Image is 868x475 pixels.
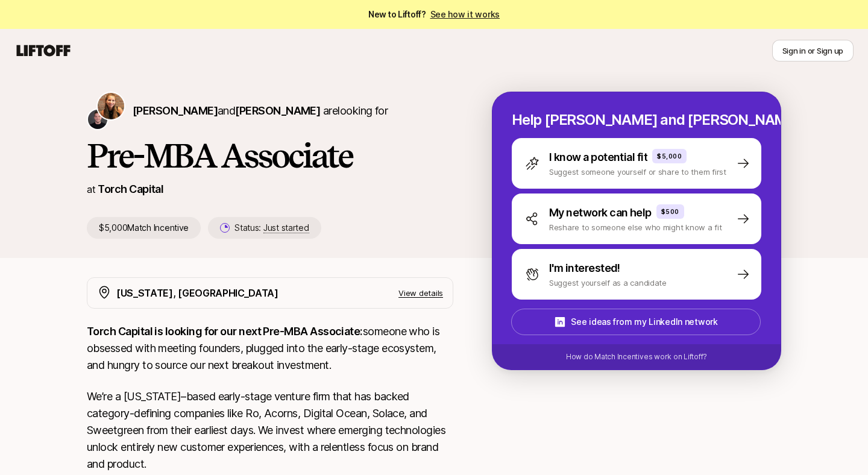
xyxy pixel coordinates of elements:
[87,181,95,197] p: at
[218,104,320,117] span: and
[549,166,726,178] p: Suggest someone yourself or share to them first
[549,149,647,166] p: I know a potential fit
[87,217,201,239] p: $5,000 Match Incentive
[234,221,309,235] p: Status:
[772,40,854,61] button: Sign in or Sign up
[549,260,620,277] p: I'm interested!
[549,204,652,221] p: My network can help
[87,323,453,374] p: someone who is obsessed with meeting founders, plugged into the early-stage ecosystem, and hungry...
[512,112,761,128] p: Help [PERSON_NAME] and [PERSON_NAME] hire
[661,207,679,216] p: $500
[133,104,218,117] span: [PERSON_NAME]
[116,285,278,301] p: [US_STATE], [GEOGRAPHIC_DATA]
[549,277,667,289] p: Suggest yourself as a candidate
[368,7,500,22] span: New to Liftoff?
[398,287,443,299] p: View details
[511,309,761,335] button: See ideas from my LinkedIn network
[98,183,163,195] a: Torch Capital
[263,222,309,233] span: Just started
[549,221,722,233] p: Reshare to someone else who might know a fit
[98,93,124,119] img: Katie Reiner
[430,9,500,19] a: See how it works
[571,315,717,329] p: See ideas from my LinkedIn network
[235,104,320,117] span: [PERSON_NAME]
[87,137,453,174] h1: Pre-MBA Associate
[657,151,682,161] p: $5,000
[87,325,363,338] strong: Torch Capital is looking for our next Pre-MBA Associate:
[88,110,107,129] img: Christopher Harper
[566,351,707,362] p: How do Match Incentives work on Liftoff?
[133,102,388,119] p: are looking for
[87,388,453,473] p: We’re a [US_STATE]–based early-stage venture firm that has backed category-defining companies lik...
